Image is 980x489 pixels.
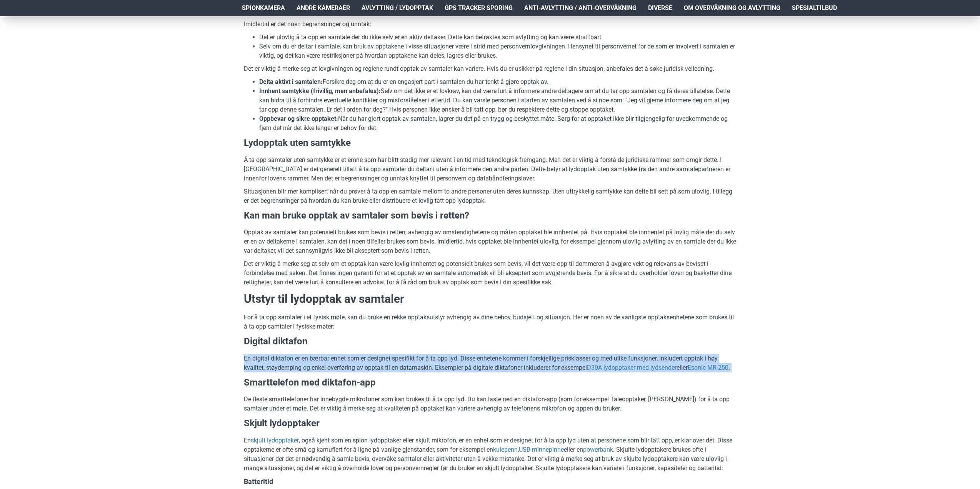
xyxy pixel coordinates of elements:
[648,3,672,13] span: Diverse
[244,376,736,389] h3: Smarttelefon med diktafon-app
[493,445,518,454] a: kulepenn
[244,436,736,473] p: En , også kjent som en spion lydopptaker eller skjult mikrofon, er en enhet som er designet for å...
[242,3,285,13] span: Spionkamera
[244,187,736,205] p: Situasjonen blir mer komplisert når du prøver å ta opp en samtale mellom to andre personer uten d...
[244,209,736,222] h3: Kan man bruke opptak av samtaler som bevis i retten?
[244,259,736,287] p: Det er viktig å merke seg at selv om et opptak kan være lovlig innhentet og potensielt brukes som...
[362,3,433,13] span: Avlytting / Lydopptak
[259,87,736,114] li: Selv om det ikke er et lovkrav, kan det være lurt å informere andre deltagere om at du tar opp sa...
[244,155,736,183] p: Å ta opp samtaler uten samtykke er et emne som har blitt stadig mer relevant i en tid med teknolo...
[259,42,736,60] li: Selv om du er deltar i samtale, kan bruk av opptakene i visse situasjoner være i strid med person...
[259,33,736,42] li: Det er ulovlig å ta opp en samtale der du ikke selv er en aktiv deltaker. Dette kan betraktes som...
[244,313,736,331] p: For å ta opp samtaler i et fysisk møte, kan du bruke en rekke opptaksutstyr avhengig av dine beho...
[244,20,736,29] p: Imidlertid er det noen begrensninger og unntak:
[244,395,736,413] p: De fleste smarttelefoner har innebygde mikrofoner som kan brukes til å ta opp lyd. Du kan laste n...
[251,436,299,445] a: skjult lydopptaker
[519,445,564,454] a: USB-minnepinne
[297,3,350,13] span: Andre kameraer
[587,363,677,372] a: D30A lydopptaker med lydsender
[524,3,637,13] span: Anti-avlytting / Anti-overvåkning
[688,363,728,372] a: Esonic MR-250
[259,114,736,133] li: Når du har gjort opptak av samtalen, lagrer du det på en trygg og beskyttet måte. Sørg for at opp...
[259,77,736,87] li: Forsikre deg om at du er en engasjert part i samtalen du har tenkt å gjøre opptak av.
[583,445,613,454] a: powerbank
[244,137,736,150] h3: Lydopptak uten samtykke
[244,477,736,486] h4: Batteritid
[259,115,338,122] b: Oppbevar og sikre opptaket:
[244,64,736,73] p: Det er viktig å merke seg at lovgivningen og reglene rundt opptak av samtaler kan variere. Hvis d...
[259,87,381,95] b: Innhent samtykke (frivillig, men anbefales):
[792,3,837,13] span: Spesialtilbud
[684,3,780,13] span: Om overvåkning og avlytting
[244,417,736,430] h3: Skjult lydopptaker
[259,78,323,85] b: Delta aktivt i samtalen:
[244,354,736,372] p: En digital diktafon er en bærbar enhet som er designet spesifikt for å ta opp lyd. Disse enhetene...
[244,335,736,348] h3: Digital diktafon
[445,3,513,13] span: GPS Tracker Sporing
[244,228,736,255] p: Opptak av samtaler kan potensielt brukes som bevis i retten, avhengig av omstendighetene og måten...
[244,291,736,307] h2: Utstyr til lydopptak av samtaler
